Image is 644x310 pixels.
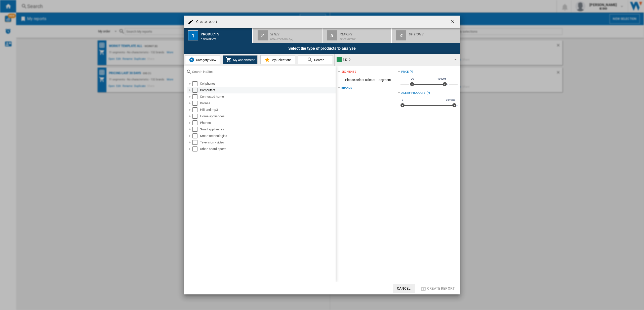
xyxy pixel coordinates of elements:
[192,114,200,119] md-checkbox: Select
[410,77,415,81] span: 0€
[338,75,398,85] span: Please select at least 1 segment
[427,286,455,290] span: Create report
[192,88,200,93] md-checkbox: Select
[192,81,200,86] md-checkbox: Select
[313,58,324,62] span: Search
[189,57,195,63] img: wiser-icon-blue.png
[327,30,337,40] div: 3
[200,88,335,93] div: Computers
[200,146,335,151] div: Urban board sports
[200,133,335,138] div: Smart technologies
[298,55,333,64] button: Search
[192,133,200,138] md-checkbox: Select
[200,101,335,106] div: Drones
[188,30,198,40] div: 1
[200,120,335,125] div: Phones
[192,94,200,99] md-checkbox: Select
[401,91,426,95] div: Age of products
[200,114,335,119] div: Home appliances
[396,30,406,40] div: 4
[200,107,335,112] div: Hifi and mp3
[258,30,268,40] div: 2
[195,58,216,62] span: Category View
[341,86,352,90] div: Brands
[401,70,409,74] div: Price
[192,70,333,74] input: Search in Sites
[419,284,456,293] button: Create report
[393,284,415,293] button: Cancel
[192,120,200,125] md-checkbox: Select
[337,56,450,63] div: IE DID
[409,30,458,35] div: Options
[200,94,335,99] div: Connected home
[340,35,389,41] div: Price Matrix
[223,55,258,64] button: My Assortment
[341,70,356,74] div: segments
[192,127,200,132] md-checkbox: Select
[445,98,456,102] span: 30 years
[201,35,250,41] div: 0 segments
[260,55,295,64] button: My Selections
[323,28,392,43] button: 3 Report Price Matrix
[448,17,458,27] button: getI18NText('BUTTONS.CLOSE_DIALOG')
[200,127,335,132] div: Small appliances
[200,81,335,86] div: Cellphones
[184,43,460,54] div: Select the type of products to analyse
[192,140,200,145] md-checkbox: Select
[194,19,217,24] h4: Create report
[200,140,335,145] div: Television - video
[392,28,460,43] button: 4 Options
[401,98,404,102] span: 0
[270,35,320,41] div: Default profile (4)
[232,58,255,62] span: My Assortment
[270,58,292,62] span: My Selections
[185,55,220,64] button: Category View
[184,28,253,43] button: 1 Products 0 segments
[192,101,200,106] md-checkbox: Select
[192,107,200,112] md-checkbox: Select
[201,30,250,35] div: Products
[437,77,447,81] span: 10000€
[450,19,456,25] ng-md-icon: getI18NText('BUTTONS.CLOSE_DIALOG')
[253,28,322,43] button: 2 Sites Default profile (4)
[270,30,320,35] div: Sites
[192,146,200,151] md-checkbox: Select
[340,30,389,35] div: Report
